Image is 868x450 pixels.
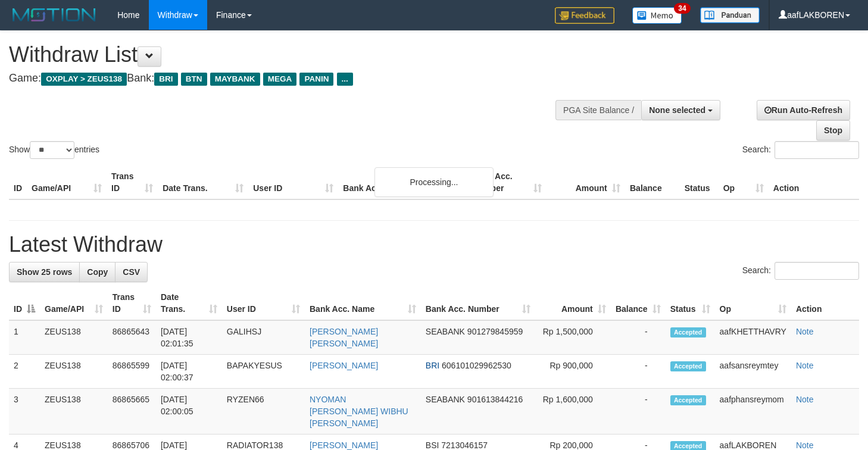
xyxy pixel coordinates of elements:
[680,165,719,199] th: Status
[715,389,791,435] td: aafphansreymom
[156,389,222,435] td: [DATE] 02:00:05
[87,267,108,277] span: Copy
[40,355,108,389] td: ZEUS138
[649,105,705,115] span: None selected
[310,395,408,428] a: NYOMAN [PERSON_NAME] WIBHU [PERSON_NAME]
[632,7,682,24] img: Button%20Memo.svg
[796,395,814,404] a: Note
[670,327,706,337] span: Accepted
[700,7,760,23] img: panduan.png
[107,165,158,199] th: Trans ID
[467,395,523,404] span: Copy 901613844216 to clipboard
[535,389,611,435] td: Rp 1,600,000
[156,320,222,355] td: [DATE] 02:01:35
[791,286,859,320] th: Action
[611,355,666,389] td: -
[299,73,333,86] span: PANIN
[79,262,115,282] a: Copy
[670,361,706,371] span: Accepted
[9,286,40,320] th: ID: activate to sort column descending
[742,141,859,159] label: Search:
[715,320,791,355] td: aafKHETTHAVRY
[9,320,40,355] td: 1
[611,286,666,320] th: Balance: activate to sort column ascending
[222,389,305,435] td: RYZEN66
[426,395,465,404] span: SEABANK
[263,73,297,86] span: MEGA
[374,167,494,197] div: Processing...
[337,73,353,86] span: ...
[547,165,625,199] th: Amount
[535,286,611,320] th: Amount: activate to sort column ascending
[426,361,439,370] span: BRI
[338,165,467,199] th: Bank Acc. Name
[222,286,305,320] th: User ID: activate to sort column ascending
[442,361,511,370] span: Copy 606101029962530 to clipboard
[156,355,222,389] td: [DATE] 02:00:37
[441,440,488,450] span: Copy 7213046157 to clipboard
[796,361,814,370] a: Note
[9,262,80,282] a: Show 25 rows
[641,100,720,120] button: None selected
[775,141,859,159] input: Search:
[535,355,611,389] td: Rp 900,000
[9,389,40,435] td: 3
[670,395,706,405] span: Accepted
[108,389,156,435] td: 86865665
[611,320,666,355] td: -
[222,320,305,355] td: GALIHSJ
[41,73,127,86] span: OXPLAY > ZEUS138
[17,267,72,277] span: Show 25 rows
[27,165,107,199] th: Game/API
[40,389,108,435] td: ZEUS138
[769,165,859,199] th: Action
[9,43,567,67] h1: Withdraw List
[426,327,465,336] span: SEABANK
[426,440,439,450] span: BSI
[796,440,814,450] a: Note
[156,286,222,320] th: Date Trans.: activate to sort column ascending
[535,320,611,355] td: Rp 1,500,000
[154,73,177,86] span: BRI
[9,233,859,257] h1: Latest Withdraw
[467,327,523,336] span: Copy 901279845959 to clipboard
[421,286,535,320] th: Bank Acc. Number: activate to sort column ascending
[9,73,567,85] h4: Game: Bank:
[555,100,641,120] div: PGA Site Balance /
[742,262,859,280] label: Search:
[310,361,378,370] a: [PERSON_NAME]
[9,165,27,199] th: ID
[719,165,769,199] th: Op
[40,286,108,320] th: Game/API: activate to sort column ascending
[310,440,378,450] a: [PERSON_NAME]
[210,73,260,86] span: MAYBANK
[222,355,305,389] td: BAPAKYESUS
[625,165,680,199] th: Balance
[9,141,99,159] label: Show entries
[816,120,850,140] a: Stop
[158,165,248,199] th: Date Trans.
[305,286,421,320] th: Bank Acc. Name: activate to sort column ascending
[115,262,148,282] a: CSV
[40,320,108,355] td: ZEUS138
[796,327,814,336] a: Note
[611,389,666,435] td: -
[30,141,74,159] select: Showentries
[9,6,99,24] img: MOTION_logo.png
[108,355,156,389] td: 86865599
[181,73,207,86] span: BTN
[666,286,715,320] th: Status: activate to sort column ascending
[757,100,850,120] a: Run Auto-Refresh
[715,355,791,389] td: aafsansreymtey
[310,327,378,348] a: [PERSON_NAME] [PERSON_NAME]
[9,355,40,389] td: 2
[715,286,791,320] th: Op: activate to sort column ascending
[467,165,546,199] th: Bank Acc. Number
[248,165,338,199] th: User ID
[123,267,140,277] span: CSV
[108,320,156,355] td: 86865643
[555,7,614,24] img: Feedback.jpg
[674,3,690,14] span: 34
[108,286,156,320] th: Trans ID: activate to sort column ascending
[775,262,859,280] input: Search:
